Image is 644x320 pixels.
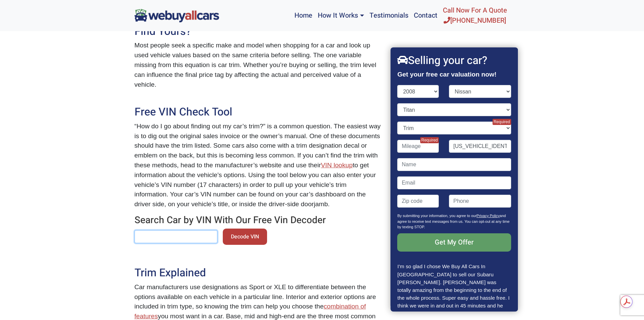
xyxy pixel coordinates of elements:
[420,137,439,143] span: Required
[398,213,511,233] p: By submitting your information, you agree to our and agree to receive text messages from us. You ...
[321,162,353,169] a: VIN lookup
[135,12,381,38] h2: What is the Trim of a Vehicle and How Can You Find Yours?
[477,214,500,218] a: Privacy Policy
[398,158,511,171] input: Name
[135,42,377,88] span: Most people seek a specific make and model when shopping for a car and look up used vehicle value...
[367,3,411,28] a: Testimonials
[449,140,511,153] input: VIN (optional)
[440,3,510,28] a: Call Now For A Quote[PHONE_NUMBER]
[135,123,381,169] span: “How do I go about finding out my car’s trim?” is a common question. The easiest way is to dig ou...
[398,71,497,78] strong: Get your free car valuation now!
[398,233,511,252] input: Get My Offer
[398,54,511,67] h2: Selling your car?
[398,195,439,208] input: Zip code
[135,265,206,281] span: Trim Explained
[411,3,440,28] a: Contact
[398,85,511,262] form: Contact form
[135,162,376,208] span: to get information about the vehicle’s options. Using the tool below you can also enter your vehi...
[135,104,232,120] span: Free VIN Check Tool
[135,215,381,226] h3: Search Car by VIN With Our Free Vin Decoder
[449,195,511,208] input: Phone
[398,176,511,189] input: Email
[315,3,366,28] a: How It Works
[135,283,376,310] span: Car manufacturers use designations as Sport or XLE to differentiate between the options available...
[292,3,315,28] a: Home
[493,119,511,125] span: Required
[398,140,439,153] input: Mileage
[135,9,219,22] img: We Buy All Cars in NJ logo
[223,229,267,245] button: Decode VIN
